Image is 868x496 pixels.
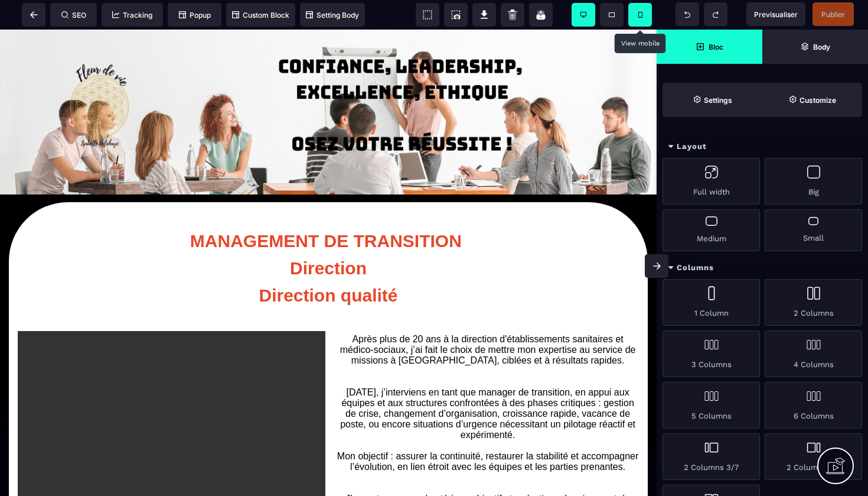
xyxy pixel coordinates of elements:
[765,433,862,480] div: 2 Columns 7/3
[765,382,862,429] div: 6 Columns
[663,330,760,377] div: 3 Columns
[61,11,86,20] span: SEO
[657,257,868,279] div: Columns
[762,83,862,117] span: Open Style Manager
[663,279,760,326] div: 1 Column
[112,11,152,20] span: Tracking
[663,382,760,429] div: 5 Columns
[709,43,723,51] strong: Bloc
[663,158,760,205] div: Full width
[754,10,798,19] span: Previsualiser
[765,330,862,377] div: 4 Columns
[765,209,862,251] div: Small
[746,2,805,26] span: Preview
[306,11,359,20] span: Setting Body
[813,43,830,51] strong: Body
[444,3,468,27] span: Screenshot
[663,83,762,117] span: Settings
[416,3,439,27] span: View components
[663,433,760,480] div: 2 Columns 3/7
[821,10,845,19] span: Publier
[765,158,862,205] div: Big
[800,96,836,105] strong: Customize
[663,209,760,251] div: Medium
[704,96,732,105] strong: Settings
[232,11,289,20] span: Custom Block
[762,30,868,64] span: Open Layer Manager
[765,279,862,326] div: 2 Columns
[657,136,868,158] div: Layout
[179,11,211,20] span: Popup
[190,202,466,275] b: MANAGEMENT DE TRANSITION Direction Direction qualité
[657,30,762,64] span: Open Blocks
